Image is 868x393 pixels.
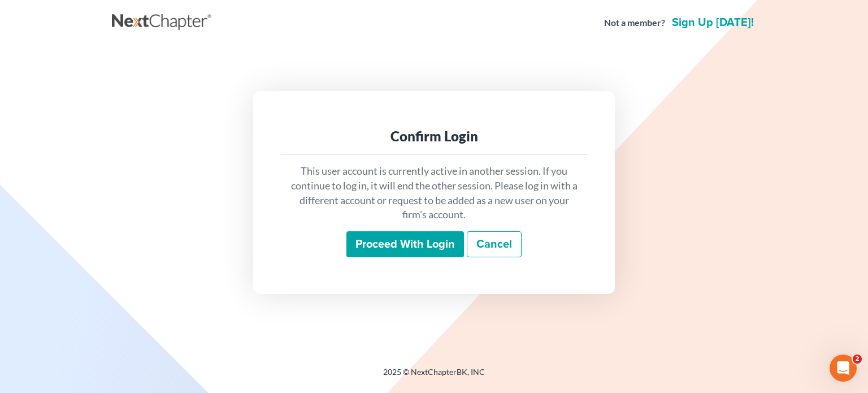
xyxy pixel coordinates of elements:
a: Cancel [467,231,522,257]
a: Sign up [DATE]! [670,17,756,28]
div: 2025 © NextChapterBK, INC [112,366,756,387]
span: 2 [853,355,862,364]
p: This user account is currently active in another session. If you continue to log in, it will end ... [289,164,579,222]
div: Confirm Login [289,127,579,145]
strong: Not a member? [604,16,665,29]
iframe: Intercom live chat [830,355,857,382]
input: Proceed with login [346,231,464,257]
